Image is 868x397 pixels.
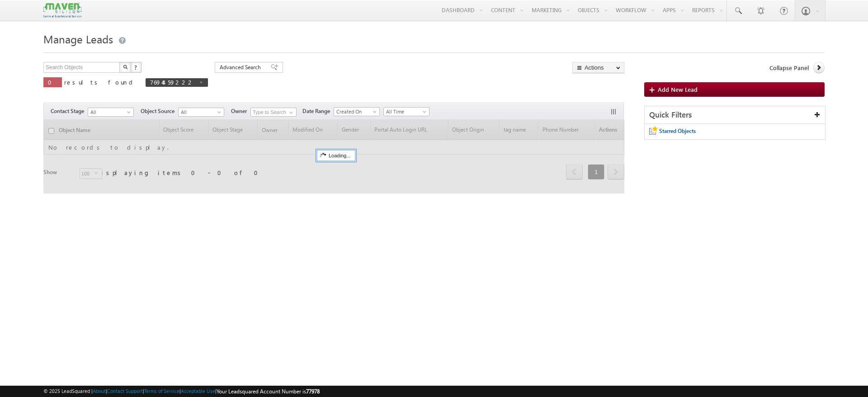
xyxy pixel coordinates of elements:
[231,107,250,115] span: Owner
[769,64,809,72] span: Collapse Panel
[88,108,131,116] span: All
[250,108,297,117] input: Type to Search
[334,108,377,116] span: Created On
[141,107,178,115] span: Object Source
[220,63,264,71] span: Advanced Search
[144,388,179,394] a: Terms of Service
[306,388,320,395] span: 77978
[134,63,138,71] span: ?
[317,150,355,161] div: Loading...
[383,107,429,116] a: All Time
[181,388,215,394] a: Acceptable Use
[658,85,698,93] span: Add New Lead
[302,107,334,115] span: Date Range
[123,65,127,69] img: Search
[43,387,320,396] span: © 2025 LeadSquared | | | | |
[131,62,142,73] button: ?
[64,78,136,86] span: results found
[43,2,81,18] img: Custom Logo
[48,78,57,86] span: 0
[51,107,88,115] span: Contact Stage
[43,32,113,46] span: Manage Leads
[217,388,320,395] span: Your Leadsquared Account Number is
[88,108,134,117] a: All
[93,388,106,394] a: About
[107,388,143,394] a: Contact Support
[645,106,825,124] div: Quick Filters
[334,107,380,116] a: Created On
[178,108,224,117] a: All
[179,108,222,116] span: All
[572,62,624,73] button: Actions
[659,128,696,134] span: Starred Objects
[284,108,296,117] a: Show All Items
[150,78,194,86] span: 7694859222
[384,108,427,116] span: All Time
